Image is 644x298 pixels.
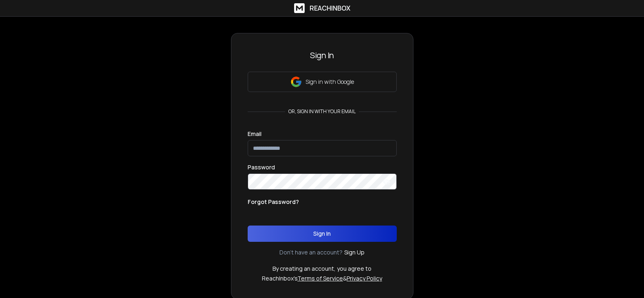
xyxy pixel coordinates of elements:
a: Terms of Service [297,274,343,282]
a: Sign Up [344,248,365,256]
button: Sign in with Google [248,72,397,92]
h3: Sign In [248,50,397,61]
p: ReachInbox's & [262,274,382,283]
a: ReachInbox [294,3,350,13]
p: or, sign in with your email [285,108,359,115]
p: Forgot Password? [248,198,299,206]
label: Email [248,131,262,137]
p: Don't have an account? [279,248,343,256]
button: Sign In [248,226,397,242]
p: By creating an account, you agree to [273,265,371,273]
h1: ReachInbox [310,3,350,13]
a: Privacy Policy [347,274,382,282]
p: Sign in with Google [306,78,354,86]
label: Password [248,164,275,170]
